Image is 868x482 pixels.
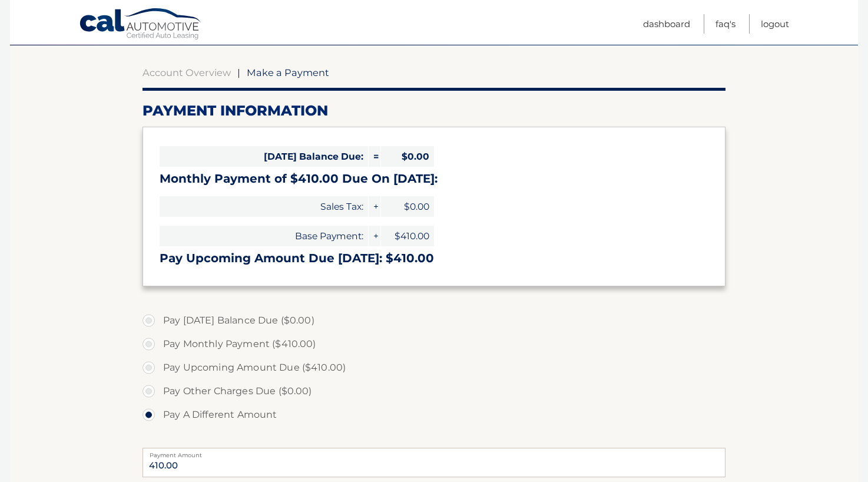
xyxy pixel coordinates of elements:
[237,67,240,78] span: |
[160,251,708,266] h3: Pay Upcoming Amount Due [DATE]: $410.00
[369,226,380,246] span: +
[143,379,725,403] label: Pay Other Charges Due ($0.00)
[247,67,329,78] span: Make a Payment
[143,448,725,477] input: Payment Amount
[143,67,231,78] a: Account Overview
[381,226,434,246] span: $410.00
[643,14,690,34] a: Dashboard
[79,8,203,42] a: Cal Automotive
[143,403,725,427] label: Pay A Different Amount
[143,356,725,379] label: Pay Upcoming Amount Due ($410.00)
[143,448,725,457] label: Payment Amount
[160,146,368,167] span: [DATE] Balance Due:
[761,14,789,34] a: Logout
[143,332,725,356] label: Pay Monthly Payment ($410.00)
[369,196,380,217] span: +
[715,14,736,34] a: FAQ's
[143,309,725,332] label: Pay [DATE] Balance Due ($0.00)
[160,171,708,186] h3: Monthly Payment of $410.00 Due On [DATE]:
[143,102,725,120] h2: Payment Information
[369,146,380,167] span: =
[381,146,434,167] span: $0.00
[381,196,434,217] span: $0.00
[160,226,368,246] span: Base Payment:
[160,196,368,217] span: Sales Tax:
